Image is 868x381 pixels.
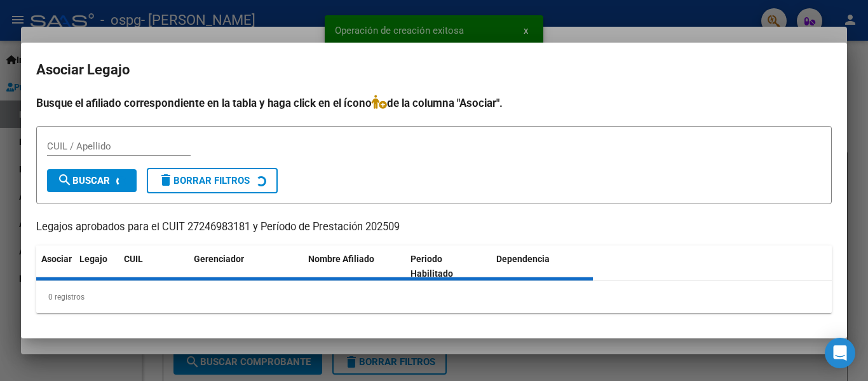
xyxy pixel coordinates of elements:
mat-icon: delete [158,172,173,188]
datatable-header-cell: Legajo [74,246,119,287]
datatable-header-cell: Asociar [36,246,74,287]
span: CUIL [124,254,143,264]
h4: Busque el afiliado correspondiente en la tabla y haga click en el ícono de la columna "Asociar". [36,95,832,111]
span: Periodo Habilitado [410,254,453,279]
span: Borrar Filtros [158,175,250,186]
mat-icon: search [57,172,72,188]
datatable-header-cell: Dependencia [491,246,593,287]
span: Nombre Afiliado [308,254,374,264]
div: 0 registros [36,281,832,313]
datatable-header-cell: Gerenciador [189,246,303,287]
button: Buscar [47,169,137,192]
datatable-header-cell: Periodo Habilitado [405,246,491,287]
datatable-header-cell: Nombre Afiliado [303,246,405,287]
datatable-header-cell: CUIL [119,246,189,287]
p: Legajos aprobados para el CUIT 27246983181 y Período de Prestación 202509 [36,219,832,235]
span: Legajo [79,254,107,264]
span: Asociar [41,254,72,264]
span: Dependencia [496,254,550,264]
h2: Asociar Legajo [36,58,832,82]
div: Open Intercom Messenger [825,338,855,368]
span: Gerenciador [194,254,244,264]
button: Borrar Filtros [147,168,278,193]
span: Buscar [57,175,110,186]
